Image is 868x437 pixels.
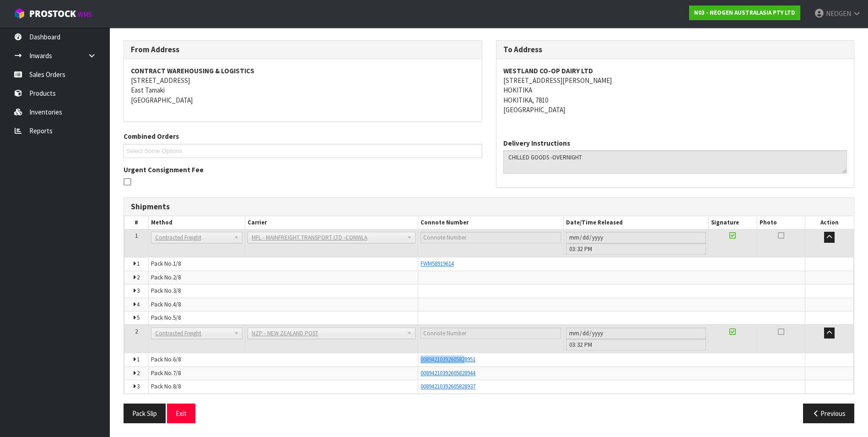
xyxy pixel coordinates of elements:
[421,232,561,243] input: Connote Number
[148,366,418,380] td: Pack No.
[124,131,179,141] label: Combined Orders
[173,300,181,308] span: 4/8
[167,404,195,423] button: Exit
[137,355,140,363] span: 1
[708,216,757,229] th: Signature
[135,328,138,335] span: 2
[131,45,475,54] h3: From Address
[29,8,76,20] span: ProStock
[14,8,25,19] img: cube-alt.png
[135,232,138,240] span: 1
[137,287,140,295] span: 3
[826,9,851,18] span: NEOGEN
[421,382,475,390] span: 00894210392605828937
[148,257,418,271] td: Pack No.
[137,314,140,322] span: 5
[148,353,418,366] td: Pack No.
[148,380,418,393] td: Pack No.
[803,404,854,423] button: Previous
[173,355,181,363] span: 6/8
[131,66,254,75] strong: CONTRACT WAREHOUSING & LOGISTICS
[173,260,181,268] span: 1/8
[155,232,230,243] span: Contracted Freight
[173,369,181,377] span: 7/8
[137,369,140,377] span: 2
[137,273,140,281] span: 2
[503,66,847,115] address: [STREET_ADDRESS][PERSON_NAME] HOKITIKA HOKITIKA, 7810 [GEOGRAPHIC_DATA]
[503,66,593,75] strong: WESTLAND CO-OP DAIRY LTD
[757,216,805,229] th: Photo
[252,232,403,243] span: MFL - MAINFREIGHT TRANSPORT LTD -CONWLA
[418,216,563,229] th: Connote Number
[131,202,847,211] h3: Shipments
[421,328,561,339] input: Connote Number
[131,66,475,105] address: [STREET_ADDRESS] East Tamaki [GEOGRAPHIC_DATA]
[148,311,418,325] td: Pack No.
[124,404,166,423] button: Pack Slip
[173,314,181,322] span: 5/8
[245,216,418,229] th: Carrier
[137,260,140,268] span: 1
[148,216,245,229] th: Method
[694,9,795,16] strong: N03 - NEOGEN AUSTRALASIA PTY LTD
[173,287,181,295] span: 3/8
[124,216,149,229] th: #
[421,355,475,363] span: 00894210392605828951
[155,328,230,339] span: Contracted Freight
[124,165,204,175] label: Urgent Consignment Fee
[124,33,854,430] span: Ship
[805,216,854,229] th: Action
[148,284,418,298] td: Pack No.
[503,45,847,54] h3: To Address
[503,138,570,148] label: Delivery Instructions
[563,216,708,229] th: Date/Time Released
[421,260,454,268] a: FWM58919614
[148,298,418,311] td: Pack No.
[148,271,418,284] td: Pack No.
[421,369,475,377] span: 00894210392605828944
[252,328,403,339] span: NZP - NEW ZEALAND POST
[173,273,181,281] span: 2/8
[173,382,181,390] span: 8/8
[137,300,140,308] span: 4
[78,10,92,19] small: WMS
[137,382,140,390] span: 3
